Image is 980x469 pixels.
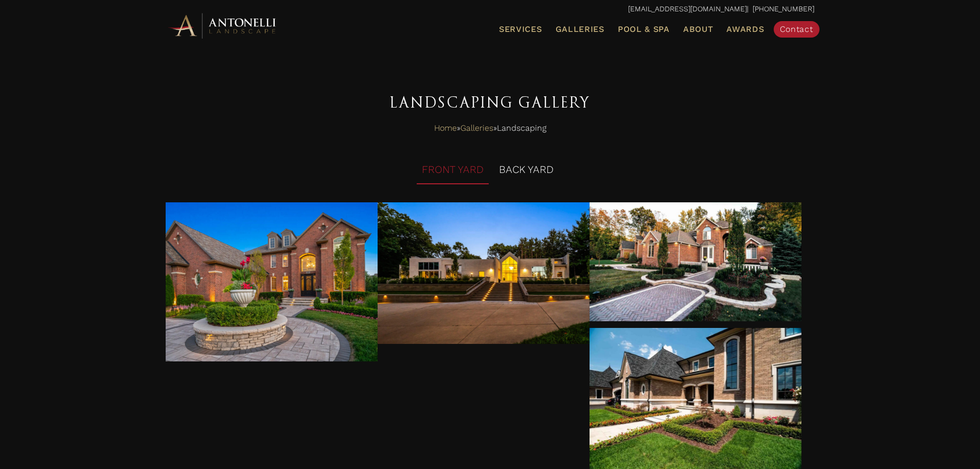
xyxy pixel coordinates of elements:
a: Pool & Spa [614,23,674,36]
p: | [PHONE_NUMBER] [166,3,814,16]
span: » » [434,120,546,136]
li: FRONT YARD [417,156,489,184]
span: Landscaping [497,120,546,136]
a: Contact [774,21,819,38]
a: Galleries [551,23,609,36]
a: Services [495,23,546,36]
h2: Landscaping Gallery [166,91,814,115]
a: [EMAIL_ADDRESS][DOMAIN_NAME] [628,5,747,13]
span: Galleries [556,24,604,34]
span: Pool & Spa [618,24,670,34]
span: Awards [726,24,764,34]
span: About [683,25,714,33]
nav: Breadcrumbs [166,120,814,136]
a: Home [434,120,457,136]
a: Awards [722,23,768,36]
img: Antonelli Horizontal Logo [166,11,279,40]
a: Galleries [460,120,493,136]
li: BACK YARD [494,156,559,184]
a: About [679,23,718,36]
span: Contact [780,24,813,34]
span: Services [499,25,542,33]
